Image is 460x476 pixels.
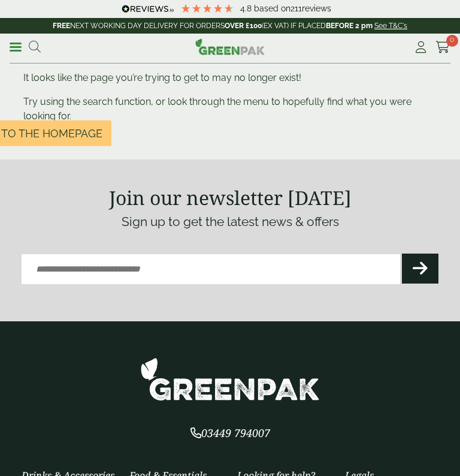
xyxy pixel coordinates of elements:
strong: OVER £100 [225,22,262,30]
strong: BEFORE 2 pm [326,22,373,30]
img: GreenPak Supplies [195,38,265,55]
span: 03449 794007 [190,426,270,440]
a: 0 [435,38,450,56]
p: Try using the search function, or look through the menu to hopefully find what you were looking for. [23,95,437,123]
a: See T&C's [374,22,407,30]
span: 0 [446,35,458,47]
span: 4.8 [240,4,254,13]
a: 03449 794007 [190,428,270,439]
i: My Account [413,41,428,53]
img: GreenPak Supplies [140,357,320,401]
span: 211 [290,4,302,13]
span: Based on [254,4,290,13]
i: Cart [435,41,450,53]
div: 4.79 Stars [180,3,234,14]
p: It looks like the page you’re trying to get to may no longer exist! [23,71,437,85]
img: REVIEWS.io [122,5,174,13]
p: Sign up to get the latest news & offers [22,212,438,231]
span: reviews [302,4,331,13]
strong: Join our newsletter [DATE] [109,185,352,210]
strong: FREE [53,22,70,30]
